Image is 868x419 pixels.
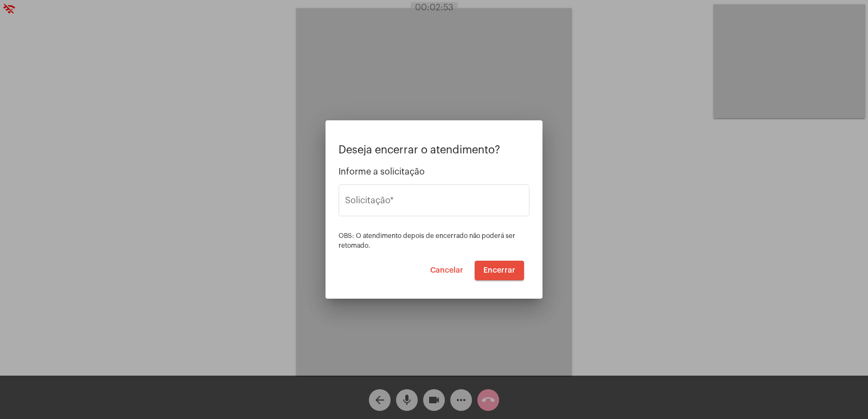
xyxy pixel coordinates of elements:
[422,261,472,280] button: Cancelar
[345,198,523,208] input: Buscar solicitação
[339,167,529,177] span: Informe a solicitação
[483,267,515,274] span: Encerrar
[475,261,524,280] button: Encerrar
[339,233,515,249] span: OBS: O atendimento depois de encerrado não poderá ser retomado.
[339,144,529,156] p: Deseja encerrar o atendimento?
[430,267,463,274] span: Cancelar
